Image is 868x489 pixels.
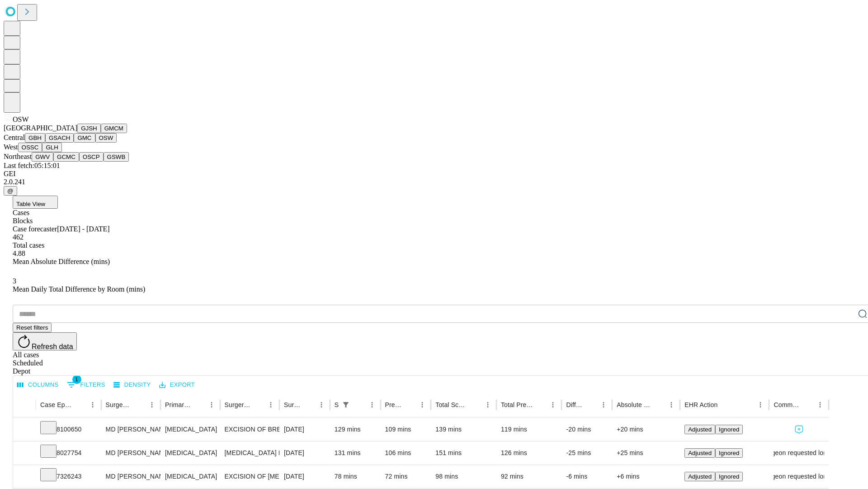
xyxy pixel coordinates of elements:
[57,225,109,233] span: [DATE] - [DATE]
[340,398,352,411] div: 1 active filter
[104,152,129,162] button: GSWB
[566,465,608,488] div: -6 mins
[335,418,376,441] div: 129 mins
[225,465,275,488] div: EXCISION OF [MEDICAL_DATA] OR TUMOR BREAST
[340,398,352,411] button: Show filters
[13,332,77,350] button: Refresh data
[761,465,836,488] span: Surgeon requested longer
[385,441,427,465] div: 106 mins
[566,401,584,408] div: Difference
[353,398,366,411] button: Sort
[566,418,608,441] div: -20 mins
[13,196,58,209] button: Table View
[284,465,325,488] div: [DATE]
[534,398,547,411] button: Sort
[40,441,97,465] div: 8027754
[111,378,153,392] button: Density
[146,398,158,411] button: Menu
[617,465,675,488] div: +6 mins
[13,277,16,285] span: 3
[335,401,339,408] div: Scheduled In Room Duration
[77,124,101,133] button: GJSH
[385,418,427,441] div: 109 mins
[597,398,610,411] button: Menu
[4,143,18,151] span: West
[4,162,60,169] span: Last fetch: 05:15:01
[688,426,712,433] span: Adjusted
[4,186,17,196] button: @
[18,422,31,438] button: Expand
[165,441,215,465] div: [MEDICAL_DATA]
[86,398,99,411] button: Menu
[774,465,824,488] div: Surgeon requested longer
[74,133,95,143] button: GMC
[481,398,494,411] button: Menu
[45,133,74,143] button: GSACH
[315,398,328,411] button: Menu
[165,418,215,441] div: [MEDICAL_DATA]
[684,401,717,408] div: EHR Action
[335,441,376,465] div: 131 mins
[65,378,108,392] button: Show filters
[566,441,608,465] div: -25 mins
[40,465,97,488] div: 7326243
[32,343,73,350] span: Refresh data
[25,133,45,143] button: GBH
[719,473,739,480] span: Ignored
[165,465,215,488] div: [MEDICAL_DATA]
[16,324,48,331] span: Reset filters
[4,178,864,186] div: 2.0.241
[18,143,42,152] button: OSSC
[106,465,156,488] div: MD [PERSON_NAME] A Md
[106,418,156,441] div: MD [PERSON_NAME] A Md
[652,398,665,411] button: Sort
[4,124,77,132] span: [GEOGRAPHIC_DATA]
[72,375,81,384] span: 1
[40,418,97,441] div: 8100650
[95,133,117,143] button: OSW
[225,441,275,465] div: [MEDICAL_DATA] PARTIAL
[617,401,651,408] div: Absolute Difference
[264,398,277,411] button: Menu
[366,398,378,411] button: Menu
[774,401,800,408] div: Comments
[13,258,110,265] span: Mean Absolute Difference (mins)
[302,398,315,411] button: Sort
[761,441,836,465] span: Surgeon requested longer
[133,398,146,411] button: Sort
[501,418,557,441] div: 119 mins
[403,398,416,411] button: Sort
[435,401,468,408] div: Total Scheduled Duration
[754,398,767,411] button: Menu
[42,143,61,152] button: GLH
[814,398,826,411] button: Menu
[665,398,678,411] button: Menu
[13,115,29,123] span: OSW
[4,134,25,141] span: Central
[18,446,31,461] button: Expand
[106,441,156,465] div: MD [PERSON_NAME] A Md
[284,401,302,408] div: Surgery Date
[13,249,25,257] span: 4.88
[193,398,205,411] button: Sort
[205,398,218,411] button: Menu
[719,450,739,456] span: Ignored
[101,124,127,133] button: GMCM
[385,465,427,488] div: 72 mins
[718,398,731,411] button: Sort
[4,153,32,160] span: Northeast
[774,441,824,465] div: Surgeon requested longer
[40,401,73,408] div: Case Epic Id
[617,441,675,465] div: +25 mins
[18,469,31,485] button: Expand
[15,378,61,392] button: Select columns
[435,441,492,465] div: 151 mins
[7,187,14,194] span: @
[284,441,325,465] div: [DATE]
[225,401,251,408] div: Surgery Name
[13,241,44,249] span: Total cases
[225,418,275,441] div: EXCISION OF BREAST LESION RADIOLOGICAL MARKER
[501,401,533,408] div: Total Predicted Duration
[684,448,715,458] button: Adjusted
[13,285,145,293] span: Mean Daily Total Difference by Room (mins)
